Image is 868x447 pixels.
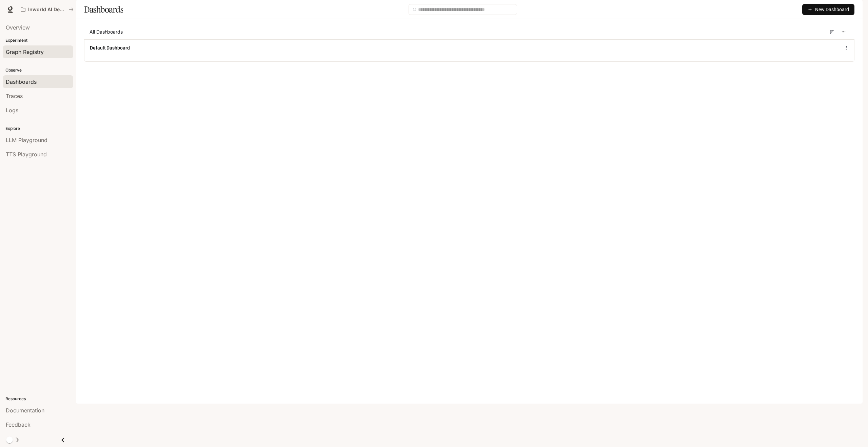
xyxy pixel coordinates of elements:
[90,44,130,51] a: Default Dashboard
[802,4,854,15] button: New Dashboard
[90,28,123,35] span: All Dashboards
[84,3,123,16] h1: Dashboards
[18,3,77,16] button: All workspaces
[28,7,66,13] p: Inworld AI Demos
[815,6,849,13] span: New Dashboard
